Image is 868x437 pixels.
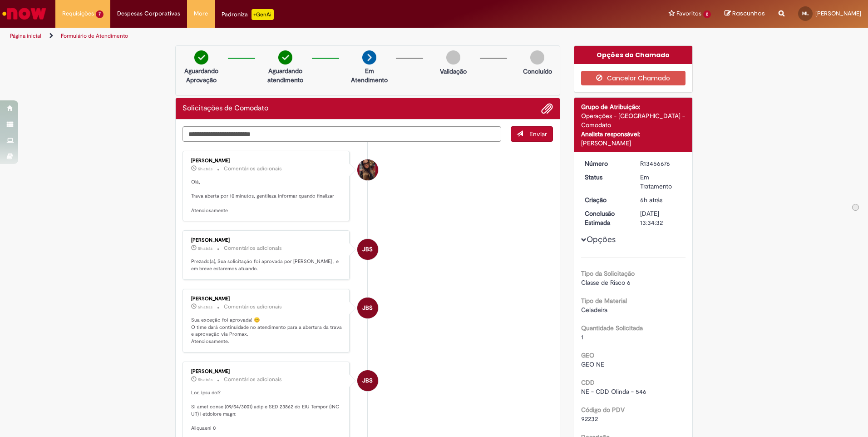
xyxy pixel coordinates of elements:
span: 6h atrás [640,196,662,204]
b: Tipo de Material [581,297,627,305]
div: Analista responsável: [581,129,686,139]
p: Aguardando Aprovação [179,66,223,84]
time: 28/08/2025 11:34:32 [198,246,212,251]
span: More [194,9,208,18]
b: Código do PDV [581,406,625,414]
b: GEO [581,351,594,359]
span: Geladeira [581,306,607,314]
time: 28/08/2025 11:34:13 [198,377,212,382]
div: Grupo de Atribuição: [581,102,686,111]
time: 28/08/2025 11:35:30 [198,166,212,172]
small: Comentários adicionais [224,303,282,311]
span: 5h atrás [198,377,212,382]
span: Requisições [62,9,94,18]
div: [PERSON_NAME] [191,296,342,302]
div: R13456676 [640,159,682,168]
button: Enviar [511,126,553,142]
span: JBS [362,238,373,260]
small: Comentários adicionais [224,376,282,383]
textarea: Digite sua mensagem aqui... [182,126,501,142]
span: Classe de Risco 6 [581,278,631,287]
span: JBS [362,370,373,392]
p: +GenAi [252,9,274,20]
span: Rascunhos [732,9,765,18]
p: Validação [440,67,467,76]
div: Jacqueline Batista Shiota [357,239,378,260]
img: arrow-next.png [362,50,376,65]
div: [PERSON_NAME] [581,139,686,148]
a: Página inicial [10,32,41,40]
div: Operações - [GEOGRAPHIC_DATA] - Comodato [581,111,686,129]
div: Em Tratamento [640,173,682,191]
span: 5h atrás [198,304,212,310]
img: check-circle-green.png [278,50,292,65]
img: ServiceNow [1,5,48,23]
small: Comentários adicionais [224,244,282,252]
div: [PERSON_NAME] [191,369,342,374]
div: 28/08/2025 10:29:04 [640,195,682,204]
div: Padroniza [222,9,274,20]
div: [PERSON_NAME] [191,158,342,164]
span: JBS [362,297,373,319]
button: Cancelar Chamado [581,71,686,85]
p: Olá, Trava aberta por 10 minutos, gentileza informar quando finalizar Atenciosamente [191,179,342,214]
span: 2 [703,10,711,18]
time: 28/08/2025 11:34:20 [198,304,212,310]
dt: Número [578,159,634,168]
span: 5h atrás [198,166,212,172]
div: Opções do Chamado [574,46,693,64]
button: Adicionar anexos [541,103,553,114]
span: 1 [581,333,583,341]
span: 5h atrás [198,246,212,251]
span: 7 [96,10,104,18]
img: hide.svg [853,204,858,211]
div: Desiree da Silva Germano [357,159,378,180]
div: [DATE] 13:34:32 [640,209,682,227]
img: img-circle-grey.png [530,50,544,65]
a: Rascunhos [725,10,765,18]
span: 92232 [581,415,598,423]
img: img-circle-grey.png [446,50,460,65]
span: Despesas Corporativas [117,9,180,18]
span: [PERSON_NAME] [815,10,861,17]
b: CDD [581,378,595,387]
span: NE - CDD Olinda - 546 [581,387,646,396]
a: Formulário de Atendimento [61,32,128,40]
small: Comentários adicionais [224,165,282,173]
div: Jacqueline Batista Shiota [357,298,378,318]
b: Quantidade Solicitada [581,324,643,332]
div: Jacqueline Batista Shiota [357,370,378,391]
dt: Status [578,173,634,182]
p: Concluído [523,67,552,76]
p: Sua exceção foi aprovada! 😊 O time dará continuidade no atendimento para a abertura da trava e ap... [191,317,342,345]
span: Enviar [529,130,547,138]
dt: Criação [578,195,634,204]
p: Aguardando atendimento [263,66,307,84]
time: 28/08/2025 10:29:04 [640,196,662,204]
b: Tipo da Solicitação [581,269,635,278]
dt: Conclusão Estimada [578,209,634,227]
span: Favoritos [676,9,701,18]
h2: Solicitações de Comodato Histórico de tíquete [182,104,268,113]
p: Prezado(a), Sua solicitação foi aprovada por [PERSON_NAME] , e em breve estaremos atuando. [191,258,342,272]
div: [PERSON_NAME] [191,238,342,243]
p: Em Atendimento [347,66,391,84]
span: GEO NE [581,360,604,368]
img: check-circle-green.png [194,50,208,65]
ul: Trilhas de página [7,28,572,45]
span: ML [802,10,809,16]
